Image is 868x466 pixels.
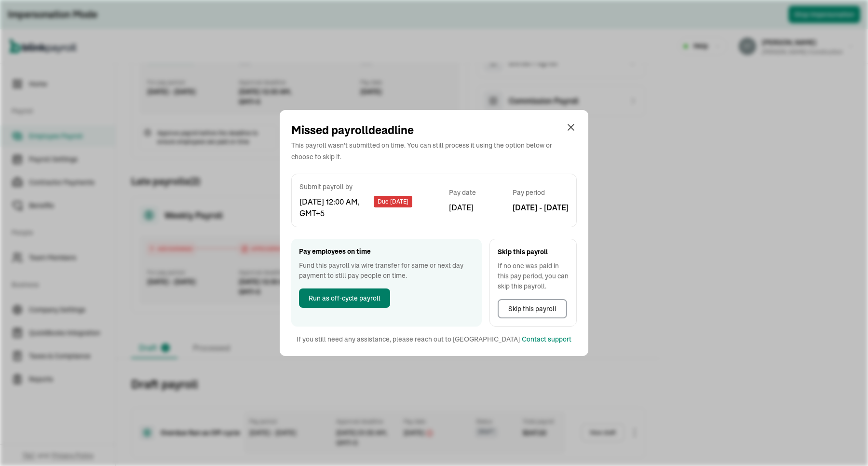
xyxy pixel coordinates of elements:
[498,299,567,318] button: Skip this payroll
[299,260,474,281] span: Fund this payroll via wire transfer for same or next day payment to still pay people on time.
[309,293,380,303] span: Run as off-cycle payroll
[508,304,556,314] span: Skip this payroll
[299,247,474,257] span: Pay employees on time
[513,202,569,213] span: [DATE] - [DATE]
[291,124,414,137] span: Missed payroll deadline
[299,288,390,308] button: Run as off-cycle payroll
[299,196,372,219] span: [DATE] 12:00 AM, GMT+5
[513,188,569,198] span: Pay period
[449,188,476,198] span: Pay date
[449,202,474,213] span: [DATE]
[498,247,569,257] span: Skip this payroll
[374,196,412,207] div: Due [DATE]
[498,261,569,291] span: If no one was paid in this pay period, you can skip this payroll.
[522,334,571,344] button: Contact support
[297,334,520,344] p: If you still need any assistance, please reach out to [GEOGRAPHIC_DATA]
[299,182,412,192] span: Submit payroll by
[291,141,552,161] span: This payroll wasn't submitted on time. You can still process it using the option below or choose ...
[708,362,868,466] iframe: Chat Widget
